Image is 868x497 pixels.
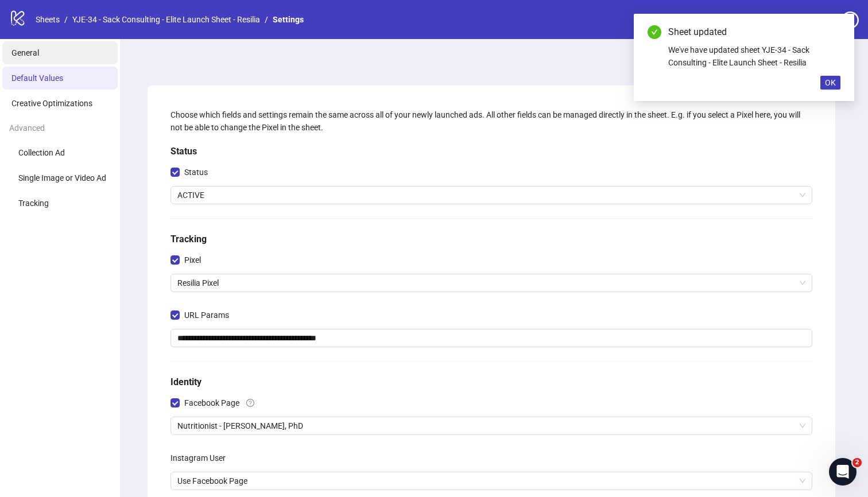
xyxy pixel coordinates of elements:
span: question-circle [246,399,254,407]
span: Default Values [11,73,63,83]
span: Creative Optimizations [11,99,92,108]
button: OK [820,76,840,90]
span: Facebook Page [180,397,244,409]
h5: Tracking [170,232,812,246]
span: Collection Ad [18,148,65,157]
span: Single Image or Video Ad [18,173,106,183]
h5: Identity [170,375,812,389]
iframe: Intercom live chat [829,458,857,486]
span: Pixel [180,254,206,266]
div: Choose which fields and settings remain the same across all of your newly launched ads. All other... [170,108,812,134]
span: question-circle [842,11,859,29]
span: Nutritionist - Allison Langford, PhD [177,417,805,434]
a: Close [828,25,840,38]
span: Status [180,166,212,178]
h5: Status [170,145,812,158]
a: Settings [270,13,306,26]
span: General [11,48,39,57]
span: Tracking [18,199,49,208]
label: Instagram User [170,449,233,467]
div: We've have updated sheet YJE-34 - Sack Consulting - Elite Launch Sheet - Resilia [668,44,840,69]
div: Sheet updated [668,25,840,39]
a: Sheets [33,13,62,26]
span: OK [825,78,836,87]
li: / [64,13,68,26]
a: YJE-34 - Sack Consulting - Elite Launch Sheet - Resilia [70,13,262,26]
span: ACTIVE [177,187,805,204]
span: check-circle [648,25,661,39]
span: Use Facebook Page [177,472,805,490]
span: URL Params [180,309,234,321]
span: Resilia Pixel [177,274,805,292]
li: / [265,13,268,26]
span: 2 [852,458,862,467]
